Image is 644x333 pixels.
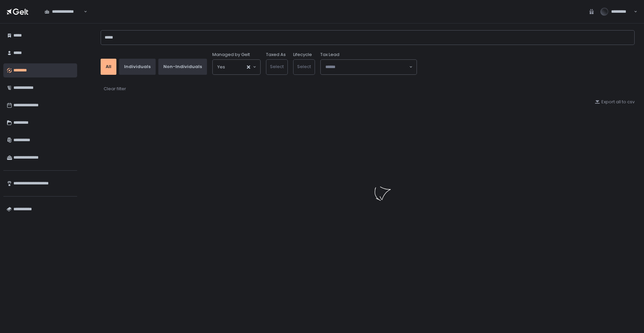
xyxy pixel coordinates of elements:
span: Select [297,63,311,70]
div: Individuals [124,64,151,70]
button: Clear filter [103,86,126,92]
div: Clear filter [104,86,126,92]
div: Non-Individuals [163,64,202,70]
button: Individuals [119,59,156,75]
div: Search for option [213,60,260,74]
label: Taxed As [266,52,286,58]
input: Search for option [225,64,246,70]
span: Select [270,63,284,70]
button: Non-Individuals [158,59,207,75]
span: Tax Lead [320,52,339,58]
input: Search for option [325,64,409,70]
div: Search for option [40,5,87,19]
span: Managed by Gelt [212,52,250,58]
button: Export all to csv [595,99,635,105]
button: All [101,59,116,75]
div: All [106,64,111,70]
button: Clear Selected [247,65,250,69]
span: Yes [217,64,225,70]
label: Lifecycle [293,52,312,58]
div: Search for option [321,60,417,74]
